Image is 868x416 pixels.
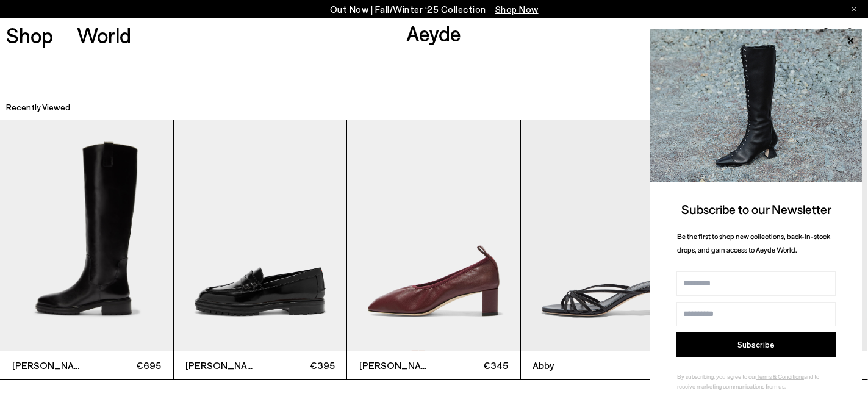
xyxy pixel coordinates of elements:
[650,29,862,182] img: 2a6287a1333c9a56320fd6e7b3c4a9a9.jpg
[174,120,347,351] img: Leon Loafers
[174,120,347,379] a: [PERSON_NAME] €395
[330,2,539,17] p: Out Now | Fall/Winter ‘25 Collection
[185,358,260,373] span: [PERSON_NAME]
[174,120,348,380] div: 2 / 5
[521,120,695,380] div: 4 / 5
[533,358,607,373] span: Abby
[844,28,856,41] a: 0
[681,201,831,217] span: Subscribe to our Newsletter
[608,357,682,373] span: €325
[77,24,131,46] a: World
[347,120,520,351] img: Narissa Ruched Pumps
[676,332,836,357] button: Subscribe
[406,20,461,46] a: Aeyde
[677,232,830,254] span: Be the first to shop new collections, back-in-stock drops, and gain access to Aeyde World.
[677,373,756,380] span: By subscribing, you agree to our
[434,357,508,373] span: €345
[87,357,161,373] span: €695
[756,373,804,380] a: Terms & Conditions
[521,120,694,379] a: Abby €325
[359,358,434,373] span: [PERSON_NAME]
[495,4,539,15] span: Navigate to /collections/new-in
[347,120,520,379] a: [PERSON_NAME] €345
[6,101,70,113] h2: Recently Viewed
[521,120,694,351] img: Abby Leather Mules
[347,120,521,380] div: 3 / 5
[260,357,334,373] span: €395
[12,358,87,373] span: [PERSON_NAME]
[6,24,53,46] a: Shop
